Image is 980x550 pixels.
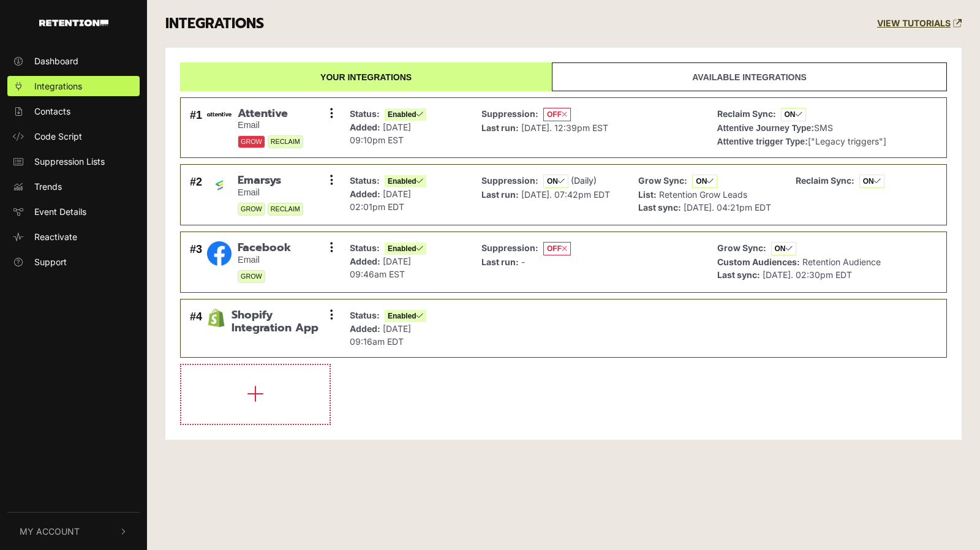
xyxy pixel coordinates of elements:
span: Enabled [385,310,426,322]
span: OFF [543,108,571,121]
span: ON [859,175,884,188]
span: Retention Grow Leads [659,189,747,200]
span: Enabled [385,108,426,121]
span: - [521,257,525,267]
a: Contacts [7,101,140,121]
span: [DATE]. 12:39pm EST [521,122,608,133]
a: Your integrations [180,62,552,91]
strong: Added: [350,256,380,266]
span: ON [781,108,806,121]
strong: Added: [350,323,380,334]
span: Enabled [385,175,426,187]
span: GROW [238,135,265,148]
img: Emarsys [207,174,232,197]
span: ON [771,242,796,255]
strong: Last run: [481,189,519,200]
span: Suppression Lists [34,155,105,168]
strong: Status: [350,108,380,119]
span: Emarsys [238,174,303,187]
span: Facebook [238,241,291,255]
span: RECLAIM [268,135,303,148]
div: #3 [190,241,202,283]
strong: Status: [350,310,380,320]
strong: Suppression: [481,108,538,119]
strong: Status: [350,175,380,186]
span: OFF [543,242,571,255]
strong: Grow Sync: [638,175,687,186]
span: Event Details [34,205,86,218]
strong: Added: [350,122,380,132]
h3: INTEGRATIONS [165,15,264,32]
span: ON [692,175,717,188]
div: #2 [190,174,202,216]
img: Retention.com [39,20,108,26]
strong: Custom Audiences: [717,257,800,267]
strong: Last sync: [638,202,681,213]
a: Event Details [7,202,140,222]
a: Available integrations [552,62,947,91]
span: [DATE] 09:10pm EST [350,122,411,145]
span: (Daily) [571,175,597,186]
span: Integrations [34,80,82,92]
span: RECLAIM [268,203,303,216]
span: ON [543,175,568,188]
strong: Reclaim Sync: [717,108,776,119]
span: GROW [238,270,265,283]
strong: Suppression: [481,175,538,186]
span: Code Script [34,130,82,143]
small: Email [238,187,303,198]
span: [DATE]. 07:42pm EDT [521,189,610,200]
small: Email [238,120,303,130]
img: Attentive [207,112,232,116]
span: Enabled [385,243,426,255]
span: [DATE]. 04:21pm EDT [684,202,771,213]
strong: List: [638,189,657,200]
span: Retention Audience [802,257,881,267]
a: Code Script [7,126,140,146]
a: VIEW TUTORIALS [877,18,962,29]
a: Support [7,252,140,272]
span: GROW [238,203,265,216]
span: Attentive [238,107,303,121]
button: My Account [7,513,140,550]
a: Trends [7,176,140,197]
strong: Grow Sync: [717,243,766,253]
span: Contacts [34,105,70,118]
a: Integrations [7,76,140,96]
strong: Attentive trigger Type: [717,137,808,146]
span: Trends [34,180,62,193]
span: [DATE] 09:16am EDT [350,323,411,347]
strong: Added: [350,189,380,199]
strong: Status: [350,243,380,253]
span: Shopify Integration App [232,309,331,335]
strong: Last run: [481,122,519,133]
strong: Last sync: [717,269,760,280]
span: Support [34,255,67,268]
img: Shopify Integration App [207,309,225,327]
div: #1 [190,107,202,149]
p: SMS ["Legacy triggers"] [717,107,886,148]
a: Reactivate [7,227,140,247]
span: [DATE]. 02:30pm EDT [763,269,852,280]
span: [DATE] 09:46am EST [350,256,411,279]
small: Email [238,255,291,265]
span: My Account [20,525,80,538]
strong: Reclaim Sync: [796,175,854,186]
img: Facebook [207,241,232,266]
div: #4 [190,309,202,348]
span: Reactivate [34,230,77,243]
a: Suppression Lists [7,151,140,171]
span: Dashboard [34,55,78,67]
a: Dashboard [7,51,140,71]
strong: Last run: [481,257,519,267]
strong: Suppression: [481,243,538,253]
strong: Attentive Journey Type: [717,123,814,133]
